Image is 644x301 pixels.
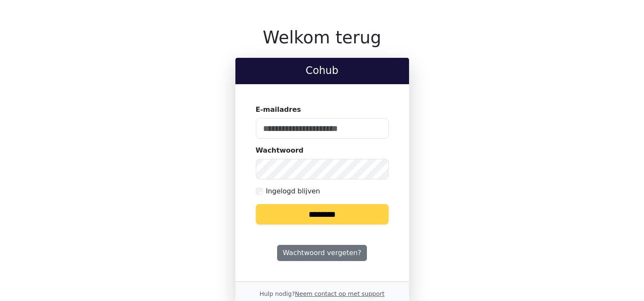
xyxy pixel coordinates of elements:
label: E-mailadres [256,105,301,115]
h2: Cohub [242,65,402,77]
a: Neem contact op met support [295,290,384,297]
h1: Welkom terug [235,27,409,48]
label: Wachtwoord [256,145,304,156]
label: Ingelogd blijven [266,186,320,196]
a: Wachtwoord vergeten? [277,245,366,261]
small: Hulp nodig? [260,290,385,297]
